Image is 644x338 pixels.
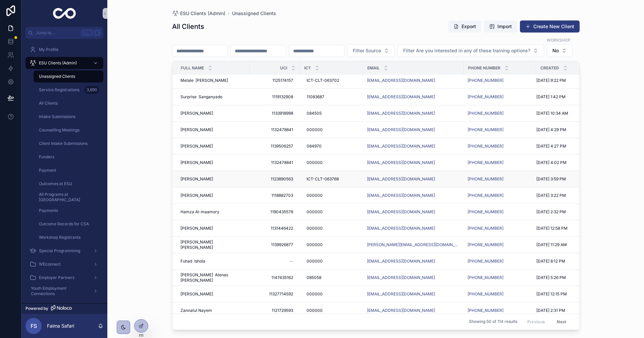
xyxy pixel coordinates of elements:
span: Created [540,65,559,71]
a: [PHONE_NUMBER] [468,176,503,182]
a: [PHONE_NUMBER] [468,78,532,83]
span: [PERSON_NAME] [180,160,213,165]
a: -- [254,256,296,267]
span: Powered by [25,306,48,311]
span: Unassigned Clients [232,10,276,17]
a: [EMAIL_ADDRESS][DOMAIN_NAME] [367,144,435,149]
div: scrollable content [21,39,107,303]
span: [DATE] 9:22 PM [536,78,566,83]
span: 1133918998 [256,111,293,116]
a: 000000 [304,223,359,234]
a: 084970 [304,141,359,152]
span: No [552,47,559,54]
span: [PERSON_NAME] [180,127,213,132]
a: Payments [34,205,103,217]
a: [EMAIL_ADDRESS][DOMAIN_NAME] [367,259,460,264]
span: Youth Employment Connections [31,286,88,296]
a: [DATE] 9:22 PM [536,78,598,83]
div: -- [289,259,293,264]
a: My Profile [25,44,103,56]
span: 1190435578 [256,209,293,215]
a: [PHONE_NUMBER] [468,144,532,149]
a: [DATE] 4:27 PM [536,144,598,149]
button: Jump to...CtrlK [25,27,103,39]
a: 1132478841 [254,157,296,168]
a: [PERSON_NAME] Atenas [PERSON_NAME] [180,272,246,283]
span: [DATE] 4:29 PM [536,127,566,132]
span: Showing 50 of 114 results [469,319,517,325]
span: [DATE] 8:12 PM [536,259,565,264]
a: [DATE] 8:12 PM [536,259,598,264]
a: [DATE] 4:29 PM [536,127,598,132]
span: 1132478841 [256,127,293,132]
button: Create New Client [520,20,580,33]
span: [DATE] 4:02 PM [536,160,567,165]
a: 1132478841 [254,124,296,135]
a: 11083687 [304,92,359,102]
a: [PHONE_NUMBER] [468,209,503,215]
a: All Clients [34,97,103,109]
a: [DATE] 3:22 PM [536,193,598,198]
a: 084505 [304,108,359,119]
span: Workshop Registrants [39,235,80,240]
span: 000000 [307,226,323,231]
a: Surprise Sanganyado [180,94,246,100]
span: 084505 [307,111,322,116]
a: WEconnect [25,258,103,270]
span: Phone Number [468,65,500,71]
a: Payment [34,164,103,176]
span: 11083687 [307,94,324,100]
span: Payment [39,168,56,173]
a: [DATE] 12:58 PM [536,226,598,231]
span: [PERSON_NAME] [180,111,213,116]
span: 11327714592 [256,291,293,297]
span: 000000 [307,242,323,247]
a: [PERSON_NAME] [180,144,246,149]
button: Export [448,20,481,33]
span: Service Registrations [39,87,79,93]
a: [EMAIL_ADDRESS][DOMAIN_NAME] [367,111,460,116]
a: [PHONE_NUMBER] [468,308,503,313]
a: [PERSON_NAME] [180,111,246,116]
span: Counselling Meetings [39,127,79,133]
a: [EMAIL_ADDRESS][DOMAIN_NAME] [367,176,460,182]
span: [DATE] 10:34 AM [536,111,568,116]
a: 000000 [304,305,359,316]
span: Metale [PERSON_NAME] [180,78,228,83]
a: [EMAIL_ADDRESS][DOMAIN_NAME] [367,127,460,132]
a: [EMAIL_ADDRESS][DOMAIN_NAME] [367,144,460,149]
span: 000000 [307,291,323,297]
a: [DATE] 2:32 PM [536,209,598,215]
span: Intake Submissions [39,114,75,119]
span: [DATE] 2:31 PM [536,308,565,313]
a: [EMAIL_ADDRESS][DOMAIN_NAME] [367,308,460,313]
a: 1119132908 [254,92,296,102]
span: Outcomes at ESU [39,181,72,186]
label: Workshop [547,37,571,43]
a: [DATE] 3:59 PM [536,176,598,182]
a: Service Registrations3,690 [34,84,103,96]
a: [PHONE_NUMBER] [468,259,503,264]
a: [PHONE_NUMBER] [468,78,503,83]
div: 3,690 [85,86,99,94]
a: [DATE] 5:26 PM [536,275,598,280]
a: Metale [PERSON_NAME] [180,78,246,83]
span: [PERSON_NAME] [180,226,213,231]
a: [DATE] 2:31 PM [536,308,598,313]
a: Client Intake Submissions [34,137,103,150]
h1: All Clients [172,22,204,31]
span: Employer Partners [39,275,74,280]
a: 1147435162 [254,272,296,283]
span: [DATE] 1:42 PM [536,94,566,100]
a: [PHONE_NUMBER] [468,308,532,313]
a: [EMAIL_ADDRESS][DOMAIN_NAME] [367,160,460,165]
button: Select Button [347,44,395,57]
p: Faima Safari [47,323,74,329]
a: [EMAIL_ADDRESS][DOMAIN_NAME] [367,209,460,215]
span: 1121729593 [256,308,293,313]
a: [EMAIL_ADDRESS][DOMAIN_NAME] [367,78,435,83]
a: 000000 [304,124,359,135]
a: [PHONE_NUMBER] [468,259,532,264]
a: [PHONE_NUMBER] [468,226,503,231]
